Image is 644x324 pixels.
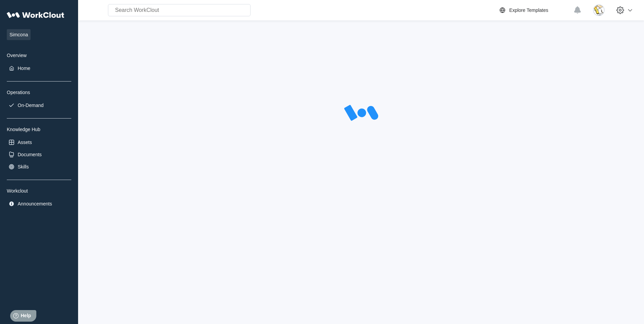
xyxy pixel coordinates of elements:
[7,138,71,147] a: Assets
[18,201,52,206] div: Announcements
[7,188,71,194] div: Workclout
[7,127,71,132] div: Knowledge Hub
[7,64,71,73] a: Home
[18,164,29,169] div: Skills
[7,162,71,172] a: Skills
[18,152,42,157] div: Documents
[498,6,570,14] a: Explore Templates
[18,66,30,71] div: Home
[7,29,31,40] span: Simcona
[7,53,71,58] div: Overview
[7,90,71,95] div: Operations
[108,4,251,16] input: Search WorkClout
[593,4,605,16] img: download.jpg
[18,103,43,108] div: On-Demand
[7,101,71,110] a: On-Demand
[509,7,548,13] div: Explore Templates
[7,199,71,209] a: Announcements
[7,150,71,159] a: Documents
[18,140,32,145] div: Assets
